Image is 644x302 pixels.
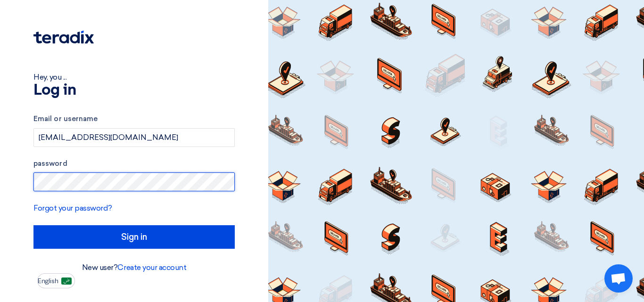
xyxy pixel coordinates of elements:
img: Teradix logo [33,31,94,44]
a: Open chat [604,264,633,293]
font: Hey, you ... [33,73,66,82]
font: English [38,277,58,285]
button: English [37,273,75,288]
font: Log in [33,83,76,98]
a: Forgot your password? [33,204,112,212]
input: Sign in [33,225,235,249]
font: password [33,159,67,168]
font: New user? [82,263,118,272]
img: ar-AR.png [61,278,72,285]
input: Enter your business email or username [33,128,235,147]
a: Create your account [117,263,186,272]
font: Email or username [33,114,98,123]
